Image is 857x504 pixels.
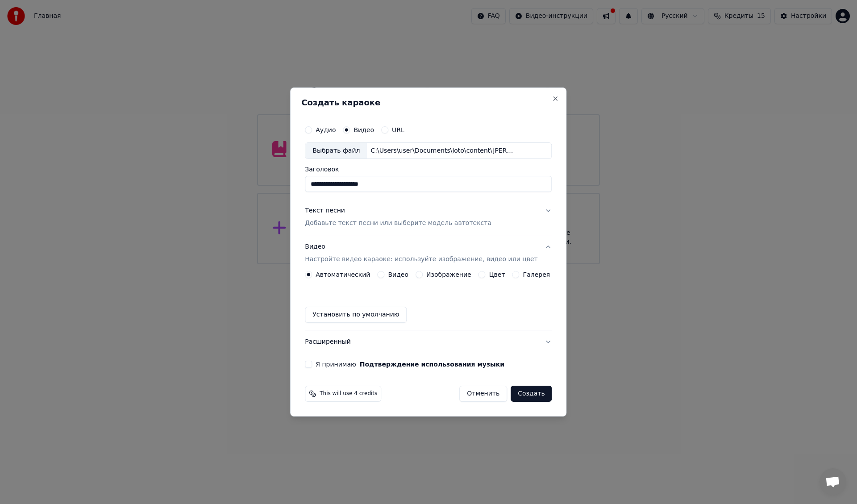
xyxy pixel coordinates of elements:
[392,127,404,133] label: URL
[305,330,552,354] button: Расширенный
[388,271,408,278] label: Видео
[367,146,519,155] div: C:\Users\user\Documents\loto\content\[PERSON_NAME].mp4
[354,127,374,133] label: Видео
[316,361,504,367] label: Я принимаю
[305,243,537,264] div: Видео
[305,219,491,228] p: Добавьте текст песни или выберите модель автотекста
[301,99,555,107] h2: Создать караоке
[305,271,552,330] div: ВидеоНастройте видео караоке: используйте изображение, видео или цвет
[305,167,552,173] label: Заголовок
[489,271,505,278] label: Цвет
[320,390,377,397] span: This will use 4 credits
[316,271,370,278] label: Автоматический
[305,255,537,264] p: Настройте видео караоке: используйте изображение, видео или цвет
[426,271,471,278] label: Изображение
[523,271,550,278] label: Галерея
[360,361,504,367] button: Я принимаю
[459,386,507,402] button: Отменить
[511,386,552,402] button: Создать
[305,236,552,271] button: ВидеоНастройте видео караоке: используйте изображение, видео или цвет
[316,127,336,133] label: Аудио
[305,207,345,216] div: Текст песни
[305,200,552,235] button: Текст песниДобавьте текст песни или выберите модель автотекста
[305,307,407,323] button: Установить по умолчанию
[305,143,367,159] div: Выбрать файл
